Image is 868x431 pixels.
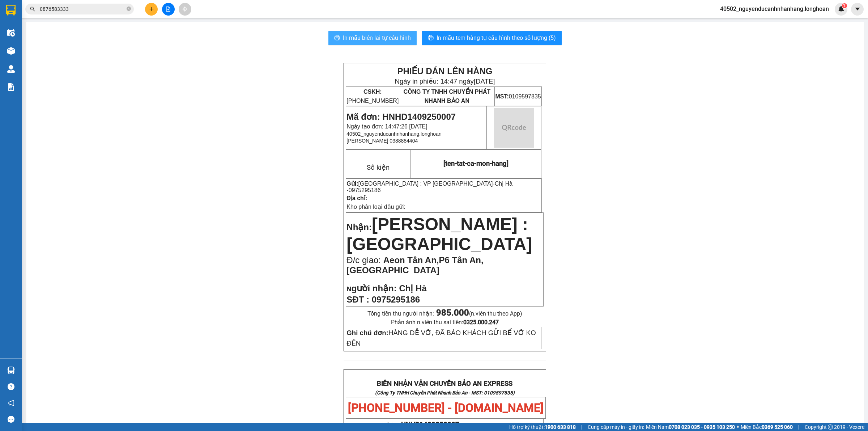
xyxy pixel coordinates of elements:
strong: 0369 525 060 [762,424,793,430]
span: | [798,423,799,431]
span: Miền Nam [646,423,735,431]
button: plus [145,3,158,16]
span: Ngày tạo đơn: 14:47:26 [DATE] [346,123,427,130]
strong: CSKH: [363,89,382,95]
span: [PHONE_NUMBER] [346,89,399,104]
strong: 985.000 [436,308,469,318]
img: warehouse-icon [7,65,15,73]
span: [PERSON_NAME] 0388884404 [346,138,418,144]
span: ⚪️ [737,426,739,428]
span: 0975295186 [349,187,381,193]
span: search [30,7,35,12]
span: Đ/c giao: [346,255,383,265]
img: qr-code [494,108,534,148]
button: file-add [162,3,175,16]
span: CÔNG TY TNHH CHUYỂN PHÁT NHANH BẢO AN [403,89,490,104]
span: Mã đơn: HNHD1409250007 [3,44,112,54]
span: notification [8,400,14,406]
span: HÀNG DỄ VỠ, ĐÃ BÁO KHÁCH GỬI BỂ VỠ KO ĐỀN [346,329,536,347]
strong: Địa chỉ: [346,195,367,201]
button: printerIn mẫu biên lai tự cấu hình [328,31,417,45]
span: Mã đơn: [382,422,459,428]
img: logo-vxr [6,5,16,16]
strong: 0325.000.247 [463,319,499,326]
span: [GEOGRAPHIC_DATA] : VP [GEOGRAPHIC_DATA] [358,181,493,187]
span: Nhận: [346,222,372,232]
span: close-circle [127,7,131,11]
span: 1 [843,3,846,8]
span: 0975295186 [372,295,420,304]
span: [DATE] [474,77,495,85]
span: In mẫu biên lai tự cấu hình [343,33,411,42]
span: HNHD1409250007 [401,421,459,428]
span: printer [334,35,340,42]
span: Tổng tiền thu người nhận: [367,310,522,317]
strong: Gửi: [346,181,358,187]
button: aim [179,3,191,16]
span: file-add [166,7,171,12]
span: Mã đơn: HNHD1409250007 [346,112,456,122]
span: Cung cấp máy in - giấy in: [588,423,644,431]
img: warehouse-icon [7,367,15,374]
span: 0109597835 [495,93,541,100]
span: [ten-tat-ca-mon-hang] [443,160,509,168]
span: Aeon Tân An,P6 Tân An, [GEOGRAPHIC_DATA] [346,255,483,275]
sup: 1 [842,3,847,8]
span: Hỗ trợ kỹ thuật: [509,423,576,431]
span: (n.viên thu theo App) [436,310,522,317]
strong: SĐT : [346,295,369,304]
strong: PHIẾU DÁN LÊN HÀNG [397,66,492,76]
span: [PHONE_NUMBER] - [DOMAIN_NAME] [348,401,544,415]
strong: PHIẾU DÁN LÊN HÀNG [48,3,143,13]
span: printer [428,35,434,42]
button: caret-down [851,3,864,16]
strong: N [346,285,396,293]
strong: (Công Ty TNHH Chuyển Phát Nhanh Bảo An - MST: 0109597835) [375,390,515,396]
img: warehouse-icon [7,29,15,37]
button: printerIn mẫu tem hàng tự cấu hình theo số lượng (5) [422,31,562,45]
span: message [8,416,14,423]
span: 40502_nguyenducanhnhanhang.longhoan [714,4,835,13]
span: copyright [828,424,833,430]
img: solution-icon [7,83,15,91]
span: Phản ánh n.viên thu sai tiền: [391,319,499,326]
span: close-circle [127,6,131,13]
img: warehouse-icon [7,47,15,55]
strong: 1900 633 818 [545,424,576,430]
span: | [581,423,582,431]
span: plus [149,7,154,12]
strong: Ghi chú đơn: [346,329,388,337]
span: [PERSON_NAME] : [GEOGRAPHIC_DATA] [346,215,532,254]
img: icon-new-feature [838,6,844,12]
span: 40502_nguyenducanhnhanhang.longhoan [346,131,441,137]
span: [PHONE_NUMBER] [3,25,55,37]
span: aim [182,7,187,12]
strong: 0708 023 035 - 0935 103 250 [669,424,735,430]
strong: BIÊN NHẬN VẬN CHUYỂN BẢO AN EXPRESS [377,380,512,388]
span: Chị Hà [399,283,426,293]
span: Ngày in phiếu: 14:47 ngày [46,14,146,22]
input: Tìm tên, số ĐT hoặc mã đơn [40,5,125,13]
span: - [346,181,512,193]
span: caret-down [854,6,861,12]
strong: MST: [495,93,509,100]
span: question-circle [8,383,14,390]
span: In mẫu tem hàng tự cấu hình theo số lượng (5) [437,33,556,42]
span: CÔNG TY TNHH CHUYỂN PHÁT NHANH BẢO AN [63,25,133,38]
span: Số kiện [367,164,390,172]
span: Ngày in phiếu: 14:47 ngày [395,77,495,85]
span: Miền Bắc [741,423,793,431]
span: gười nhận: [352,283,397,293]
span: Kho phân loại đầu gửi: [346,204,405,210]
span: Chị Hà - [346,181,512,193]
strong: CSKH: [20,25,38,31]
